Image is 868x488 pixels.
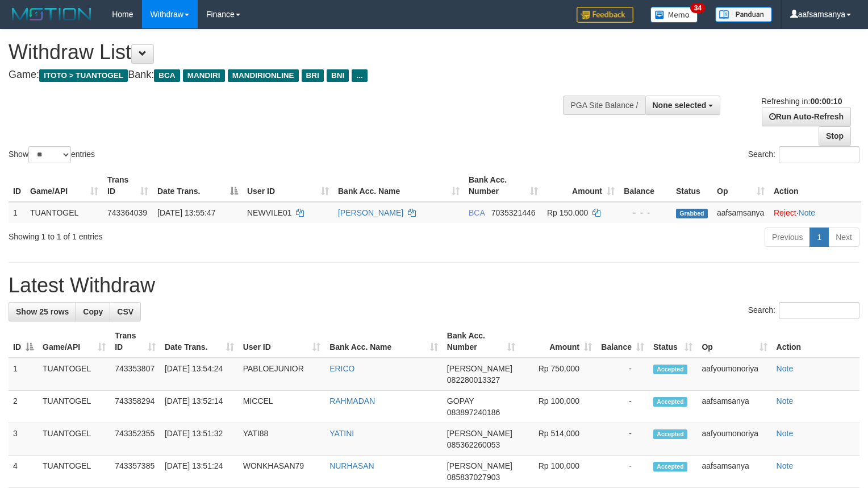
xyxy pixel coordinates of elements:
[26,202,103,223] td: TUANTOGEL
[28,146,71,163] select: Showentries
[228,69,299,82] span: MANDIRIONLINE
[697,391,771,423] td: aafsamsanya
[520,358,596,391] td: Rp 750,000
[39,69,128,82] span: ITOTO > TUANTOGEL
[596,423,649,456] td: -
[491,208,536,217] span: Copy 7035321446 to clipboard
[748,146,859,163] label: Search:
[761,97,842,106] span: Refreshing in:
[697,358,771,391] td: aafyoumonoriya
[160,358,239,391] td: [DATE] 13:54:24
[302,69,324,82] span: BRI
[9,423,38,456] td: 3
[777,396,794,406] a: Note
[9,226,353,242] div: Showing 1 to 1 of 1 entries
[690,3,706,13] span: 34
[697,325,771,358] th: Op: activate to sort column ascending
[777,461,794,470] a: Note
[447,473,500,482] span: Copy 085837027903 to clipboard
[653,397,687,407] span: Accepted
[9,456,38,488] td: 4
[239,325,325,358] th: User ID: activate to sort column ascending
[649,325,697,358] th: Status: activate to sort column ascending
[333,169,464,202] th: Bank Acc. Name: activate to sort column ascending
[117,307,133,316] span: CSV
[653,365,687,374] span: Accepted
[9,146,95,163] label: Show entries
[447,364,512,373] span: [PERSON_NAME]
[469,208,485,217] span: BCA
[563,96,645,115] div: PGA Site Balance /
[520,456,596,488] td: Rp 100,000
[110,423,160,456] td: 743352355
[38,423,110,456] td: TUANTOGEL
[110,456,160,488] td: 743357385
[447,408,500,417] span: Copy 083897240186 to clipboard
[16,307,69,316] span: Show 25 rows
[653,462,687,472] span: Accepted
[443,325,520,358] th: Bank Acc. Number: activate to sort column ascending
[671,169,712,202] th: Status
[650,7,698,23] img: Button%20Memo.svg
[653,101,707,110] span: None selected
[76,302,110,321] a: Copy
[810,97,842,106] strong: 00:00:10
[9,69,567,81] h4: Game: Bank:
[247,208,292,217] span: NEWVILE01
[160,423,239,456] td: [DATE] 13:51:32
[329,461,374,470] a: NURHASAN
[520,325,596,358] th: Amount: activate to sort column ascending
[577,7,633,23] img: Feedback.jpg
[799,208,816,217] a: Note
[110,302,141,321] a: CSV
[777,429,794,438] a: Note
[157,208,215,217] span: [DATE] 13:55:47
[9,325,38,358] th: ID: activate to sort column descending
[9,169,26,202] th: ID
[697,456,771,488] td: aafsamsanya
[542,169,619,202] th: Amount: activate to sort column ascending
[520,391,596,423] td: Rp 100,000
[819,126,851,146] a: Stop
[110,325,160,358] th: Trans ID: activate to sort column ascending
[762,107,851,126] a: Run Auto-Refresh
[352,69,367,82] span: ...
[765,228,810,247] a: Previous
[715,7,772,22] img: panduan.png
[447,375,500,384] span: Copy 082280013327 to clipboard
[769,169,861,202] th: Action
[239,423,325,456] td: YATI88
[447,440,500,449] span: Copy 085362260053 to clipboard
[748,302,859,319] label: Search:
[828,228,859,247] a: Next
[596,358,649,391] td: -
[160,325,239,358] th: Date Trans.: activate to sort column ascending
[653,429,687,439] span: Accepted
[676,209,708,218] span: Grabbed
[596,391,649,423] td: -
[447,429,512,438] span: [PERSON_NAME]
[596,456,649,488] td: -
[9,202,26,223] td: 1
[26,169,103,202] th: Game/API: activate to sort column ascending
[243,169,333,202] th: User ID: activate to sort column ascending
[619,169,671,202] th: Balance
[239,456,325,488] td: WONKHASAN79
[9,391,38,423] td: 2
[183,69,225,82] span: MANDIRI
[464,169,542,202] th: Bank Acc. Number: activate to sort column ascending
[38,456,110,488] td: TUANTOGEL
[110,391,160,423] td: 743358294
[779,146,859,163] input: Search:
[774,208,796,217] a: Reject
[520,423,596,456] td: Rp 514,000
[596,325,649,358] th: Balance: activate to sort column ascending
[547,208,588,217] span: Rp 150.000
[769,202,861,223] td: ·
[447,396,474,406] span: GOPAY
[809,228,829,247] a: 1
[712,169,769,202] th: Op: activate to sort column ascending
[327,69,349,82] span: BNI
[712,202,769,223] td: aafsamsanya
[9,6,95,23] img: MOTION_logo.png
